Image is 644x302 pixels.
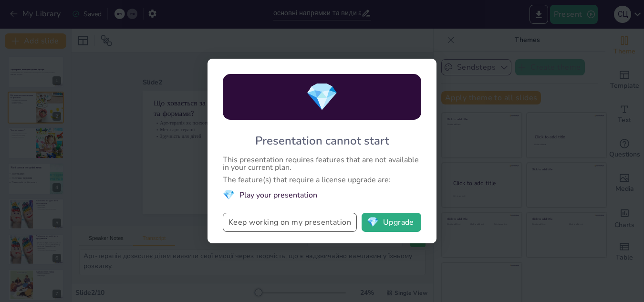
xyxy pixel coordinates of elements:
button: diamondUpgrade [362,213,421,232]
div: Presentation cannot start [255,133,389,148]
li: Play your presentation [223,188,421,201]
span: diamond [305,79,339,115]
div: The feature(s) that require a license upgrade are: [223,176,421,184]
div: This presentation requires features that are not available in your current plan. [223,156,421,171]
span: diamond [223,188,235,201]
span: diamond [367,218,379,227]
button: Keep working on my presentation [223,213,357,232]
